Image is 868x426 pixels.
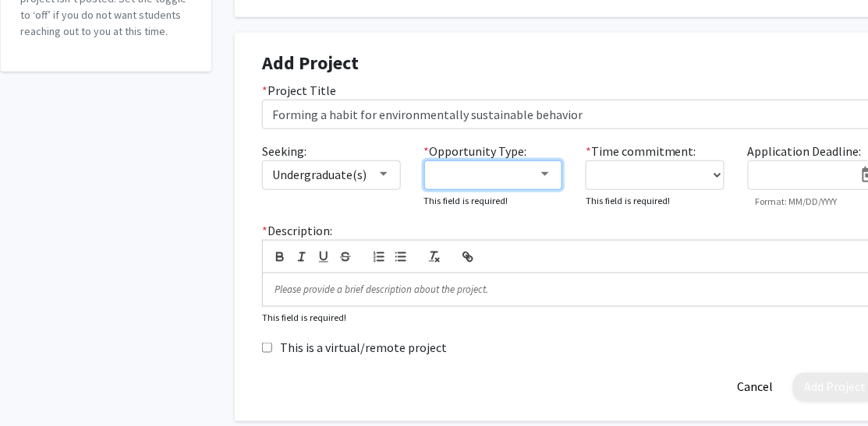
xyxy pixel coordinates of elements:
label: Description: [262,221,332,240]
label: Seeking: [262,142,306,160]
span: Undergraduate(s) [272,167,367,182]
small: This field is required! [424,194,508,206]
label: This is a virtual/remote project [280,338,447,357]
small: This field is required! [586,194,670,206]
label: Application Deadline: [748,142,862,160]
button: Cancel [726,373,785,402]
mat-hint: Format: MM/DD/YYYY [756,196,838,207]
strong: Add Project [262,51,359,75]
label: Time commitment: [586,142,696,160]
label: Project Title [262,81,336,100]
label: Opportunity Type: [424,142,527,160]
iframe: Chat [12,356,66,414]
small: This field is required! [262,311,346,323]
